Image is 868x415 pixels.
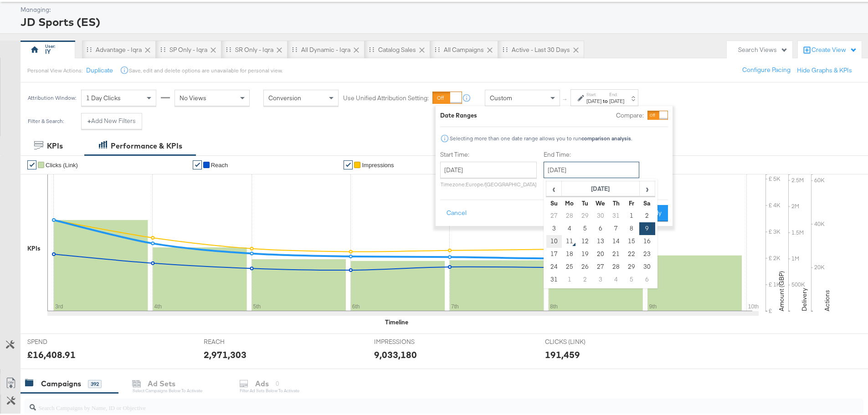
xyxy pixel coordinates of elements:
td: 30 [639,259,655,272]
td: 29 [577,208,593,220]
span: Reach [211,160,228,167]
div: Catalog Sales [378,44,416,52]
th: Sa [639,195,655,208]
th: Fr [624,195,639,208]
span: Clicks (Link) [46,160,78,167]
strong: + [87,115,91,123]
th: [DATE] [562,179,640,195]
span: SPEND [27,336,96,344]
div: 392 [88,378,102,386]
div: Create View [812,44,857,53]
td: 26 [577,259,593,272]
div: Attribution Window: [27,93,77,99]
label: Start Time: [440,149,537,157]
div: Performance & KPIs [111,139,182,149]
td: 31 [608,208,624,220]
td: 2 [639,208,655,220]
td: 5 [577,220,593,233]
div: Drag to reorder tab [369,45,374,50]
td: 13 [593,233,608,246]
div: Drag to reorder tab [503,45,508,50]
text: Amount (GBP) [777,269,786,309]
td: 31 [546,272,562,284]
td: 27 [546,208,562,220]
td: 12 [577,233,593,246]
td: 18 [562,246,577,259]
td: 22 [624,246,639,259]
td: 14 [608,233,624,246]
td: 7 [608,220,624,233]
a: ✔ [193,159,202,168]
td: 2 [577,272,593,284]
td: 3 [593,272,608,284]
td: 4 [562,220,577,233]
td: 24 [546,259,562,272]
div: [DATE] [586,96,601,103]
label: End: [609,90,624,96]
td: 6 [639,272,655,284]
a: ✔ [344,159,353,168]
span: ‹ [547,180,561,194]
input: Search Campaigns by Name, ID or Objective [36,393,786,411]
text: Delivery [800,286,808,309]
div: £16,408.91 [27,346,76,359]
td: 29 [624,259,639,272]
td: 21 [608,246,624,259]
div: Personal View Actions: [27,65,82,72]
div: Active - Last 30 Days [512,44,570,52]
div: Search Views [738,44,788,52]
div: All Campaigns [444,44,484,52]
p: Timezone: Europe/[GEOGRAPHIC_DATA] [440,179,537,186]
span: Custom [490,92,512,100]
div: 9,033,180 [374,346,417,359]
td: 11 [562,233,577,246]
div: [DATE] [609,96,624,103]
button: +Add New Filters [81,111,142,128]
text: Actions [823,288,831,309]
button: Duplicate [86,64,113,73]
div: JD Sports (ES) [21,12,863,28]
div: Advantage - Iqra [96,44,142,52]
label: Compare: [616,109,644,118]
div: SR only - Iqra [235,44,273,52]
span: Impressions [362,160,394,167]
button: Configure Pacing [736,60,797,77]
div: Drag to reorder tab [435,45,440,50]
th: Th [608,195,624,208]
td: 23 [639,246,655,259]
span: IMPRESSIONS [374,336,442,344]
td: 20 [593,246,608,259]
label: Start: [586,90,601,96]
th: Su [546,195,562,208]
div: Filter & Search: [27,116,64,123]
div: SP only - Iqra [169,44,207,52]
span: No Views [180,92,206,100]
td: 4 [608,272,624,284]
button: Cancel [440,203,473,220]
td: 10 [546,233,562,246]
div: KPIs [47,139,63,149]
div: 191,459 [545,346,580,359]
td: 28 [562,208,577,220]
td: 25 [562,259,577,272]
span: REACH [204,336,272,344]
th: We [593,195,608,208]
td: 9 [639,220,655,233]
td: 5 [624,272,639,284]
span: Conversion [268,92,301,100]
div: 2,971,303 [204,346,247,359]
td: 8 [624,220,639,233]
span: › [640,180,654,194]
button: Hide Graphs & KPIs [797,64,852,73]
div: All Dynamic - Iqra [301,44,350,52]
td: 17 [546,246,562,259]
div: Save, edit and delete options are unavailable for personal view. [129,65,282,72]
td: 30 [593,208,608,220]
strong: comparison analysis [581,133,631,140]
div: Date Ranges [440,109,477,118]
label: Use Unified Attribution Setting: [343,92,429,101]
strong: to [601,96,609,102]
div: IY [45,46,51,54]
td: 6 [593,220,608,233]
label: End Time: [544,149,643,157]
